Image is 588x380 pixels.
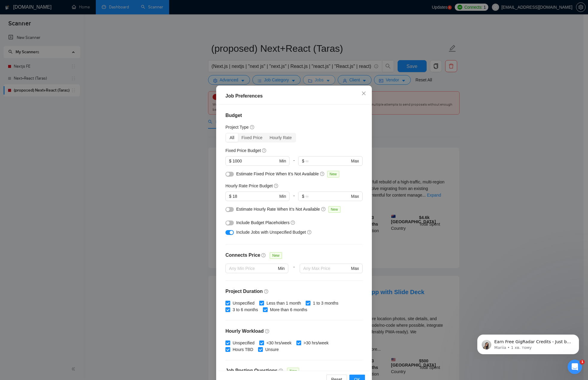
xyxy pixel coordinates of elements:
input: Any Max Price [303,265,350,272]
span: question-circle [279,368,284,373]
span: Min [278,265,285,272]
input: 0 [233,193,278,200]
span: Estimate Hourly Rate When It’s Not Available [236,207,320,212]
span: <30 hrs/week [264,340,294,346]
span: New [328,206,340,213]
span: Min [279,193,286,200]
h4: Project Duration [225,288,363,295]
input: Any Min Price [229,265,277,272]
span: question-circle [291,220,295,225]
span: 1 [580,360,585,364]
span: Include Budget Placeholders [236,220,290,225]
span: Max [351,158,359,164]
span: Include Jobs with Unspecified Budget [236,230,306,235]
span: New [327,171,339,177]
span: question-circle [265,329,270,334]
span: Less than 1 month [264,300,303,306]
iframe: Intercom live chat [568,360,582,374]
button: Close [356,86,372,102]
div: All [226,133,238,142]
span: >30 hrs/week [301,340,331,346]
span: question-circle [264,289,269,294]
h4: Budget [225,112,363,119]
span: $ [229,193,231,200]
h4: Hourly Workload [225,328,363,335]
h5: Hourly Rate Price Budget [225,183,273,189]
span: Max [351,193,359,200]
span: Hours TBD [230,346,256,353]
span: question-circle [262,148,267,153]
span: Estimate Fixed Price When It’s Not Available [236,171,319,176]
div: Hourly Rate [266,133,295,142]
span: $ [302,193,304,200]
div: - [290,156,298,171]
span: New [287,368,299,374]
span: Max [351,265,359,272]
span: question-circle [321,207,326,212]
span: Unsure [263,346,281,353]
span: question-circle [250,125,255,130]
span: 1 to 3 months [310,300,341,306]
span: question-circle [261,253,266,258]
input: ∞ [305,193,350,200]
div: Job Preferences [225,92,363,100]
span: Unspecified [230,300,257,306]
span: Min [279,158,286,164]
span: $ [229,158,231,164]
span: New [270,252,282,259]
iframe: Intercom notifications повідомлення [468,322,588,364]
span: More than 6 months [268,306,310,313]
span: question-circle [274,183,279,188]
span: Unspecified [230,340,257,346]
input: 0 [233,158,278,164]
span: 3 to 6 months [230,306,260,313]
span: question-circle [307,230,312,235]
h5: Fixed Price Budget [225,147,261,154]
div: - [290,191,298,206]
span: question-circle [320,171,325,176]
h5: Project Type [225,124,249,130]
input: ∞ [305,158,350,164]
span: close [361,91,366,96]
h4: Connects Price [225,252,260,259]
div: Fixed Price [238,133,266,142]
div: - [288,264,300,280]
span: $ [302,158,304,164]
